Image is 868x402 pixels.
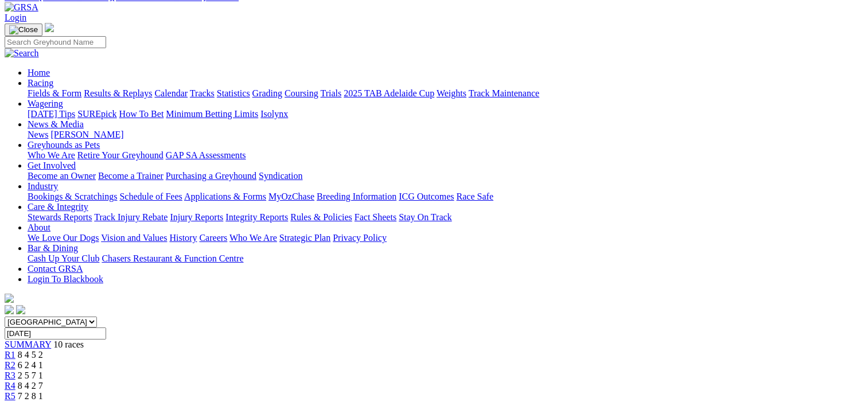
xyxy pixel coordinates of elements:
[28,233,863,243] div: About
[28,68,50,77] a: Home
[217,88,250,98] a: Statistics
[456,192,493,201] a: Race Safe
[119,192,182,201] a: Schedule of Fees
[28,171,863,181] div: Get Involved
[53,339,84,349] span: 10 races
[28,223,50,232] a: About
[252,88,282,98] a: Grading
[5,370,15,380] a: R3
[18,370,43,380] span: 2 5 7 1
[399,212,451,222] a: Stay On Track
[28,181,58,191] a: Industry
[5,381,15,391] a: R4
[355,212,396,222] a: Fact Sheets
[28,212,92,222] a: Stewards Reports
[28,130,863,140] div: News & Media
[184,192,266,201] a: Applications & Forms
[5,2,38,13] img: GRSA
[5,24,42,36] button: Toggle navigation
[166,150,246,160] a: GAP SA Assessments
[18,391,43,401] span: 7 2 8 1
[98,171,164,181] a: Become a Trainer
[84,88,152,98] a: Results & Replays
[5,36,106,48] input: Search
[225,212,288,222] a: Integrity Reports
[101,233,167,243] a: Vision and Values
[28,171,96,181] a: Become an Owner
[5,350,15,360] a: R1
[28,243,78,253] a: Bar & Dining
[77,150,164,160] a: Retire Your Greyhound
[5,360,15,370] a: R2
[28,109,863,119] div: Wagering
[119,109,164,119] a: How To Bet
[28,88,81,98] a: Fields & Form
[28,264,83,274] a: Contact GRSA
[28,78,53,88] a: Racing
[28,274,103,284] a: Login To Blackbook
[28,99,63,108] a: Wagering
[28,253,99,263] a: Cash Up Your Club
[154,88,188,98] a: Calendar
[50,130,123,139] a: [PERSON_NAME]
[28,140,100,150] a: Greyhounds as Pets
[5,294,14,303] img: logo-grsa-white.png
[469,88,539,98] a: Track Maintenance
[285,88,318,98] a: Coursing
[320,88,341,98] a: Trials
[18,381,43,391] span: 8 4 2 7
[28,150,75,160] a: Who We Are
[28,150,863,161] div: Greyhounds as Pets
[166,171,256,181] a: Purchasing a Greyhound
[28,192,863,202] div: Industry
[333,233,387,243] a: Privacy Policy
[229,233,277,243] a: Who We Are
[94,212,168,222] a: Track Injury Rebate
[169,233,197,243] a: History
[18,360,43,370] span: 6 2 4 1
[399,192,454,201] a: ICG Outcomes
[279,233,330,243] a: Strategic Plan
[28,88,863,99] div: Racing
[437,88,466,98] a: Weights
[18,350,43,360] span: 8 4 5 2
[28,233,99,243] a: We Love Our Dogs
[45,23,54,32] img: logo-grsa-white.png
[77,109,116,119] a: SUREpick
[28,119,84,129] a: News & Media
[170,212,223,222] a: Injury Reports
[199,233,227,243] a: Careers
[5,305,14,314] img: facebook.svg
[28,192,117,201] a: Bookings & Scratchings
[166,109,258,119] a: Minimum Betting Limits
[102,253,243,263] a: Chasers Restaurant & Function Centre
[259,171,302,181] a: Syndication
[5,339,51,349] a: SUMMARY
[28,202,88,212] a: Care & Integrity
[344,88,434,98] a: 2025 TAB Adelaide Cup
[28,109,75,119] a: [DATE] Tips
[5,327,106,339] input: Select date
[28,212,863,223] div: Care & Integrity
[268,192,314,201] a: MyOzChase
[317,192,396,201] a: Breeding Information
[28,161,76,170] a: Get Involved
[28,253,863,264] div: Bar & Dining
[260,109,288,119] a: Isolynx
[5,391,15,401] a: R5
[28,130,48,139] a: News
[5,48,39,58] img: Search
[290,212,352,222] a: Rules & Policies
[16,305,25,314] img: twitter.svg
[5,13,26,22] a: Login
[9,25,38,34] img: Close
[190,88,215,98] a: Tracks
